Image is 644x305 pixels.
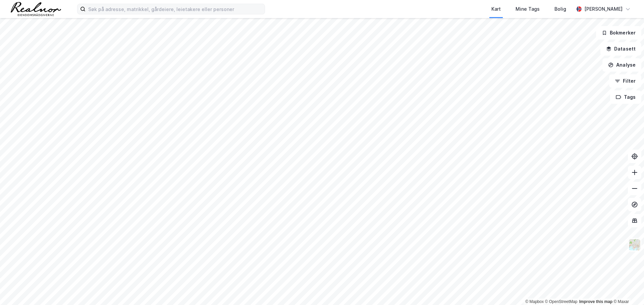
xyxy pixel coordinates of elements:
img: realnor-logo.934646d98de889bb5806.png [11,2,61,16]
iframe: Chat Widget [610,273,644,305]
input: Søk på adresse, matrikkel, gårdeiere, leietakere eller personer [86,4,265,14]
div: [PERSON_NAME] [584,5,623,13]
div: Mine Tags [516,5,540,13]
div: Kontrollprogram for chat [610,273,644,305]
div: Kart [491,5,501,13]
div: Bolig [554,5,566,13]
